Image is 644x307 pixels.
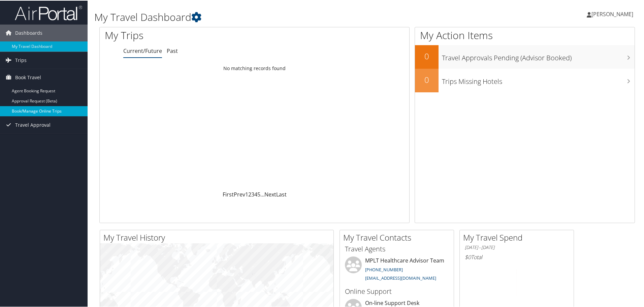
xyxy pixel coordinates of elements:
[465,244,569,250] h6: [DATE] - [DATE]
[223,190,234,197] a: First
[15,24,42,41] span: Dashboards
[587,3,640,24] a: [PERSON_NAME]
[345,244,449,253] h3: Travel Agents
[251,190,254,197] a: 3
[15,4,82,20] img: airportal-logo.png
[591,10,633,17] span: [PERSON_NAME]
[260,190,264,197] span: …
[415,44,635,68] a: 0Travel Approvals Pending (Advisor Booked)
[15,68,41,85] span: Book Travel
[415,73,439,85] h2: 0
[465,253,569,260] h6: Total
[100,62,409,74] td: No matching records found
[415,28,635,42] h1: My Action Items
[248,190,251,197] a: 2
[465,253,471,260] span: $0
[463,231,574,243] h2: My Travel Spend
[345,286,449,296] h3: Online Support
[15,116,51,133] span: Travel Approval
[365,266,403,272] a: [PHONE_NUMBER]
[264,190,276,197] a: Next
[234,190,245,197] a: Prev
[15,51,27,68] span: Trips
[254,190,257,197] a: 4
[343,231,454,243] h2: My Travel Contacts
[365,274,436,280] a: [EMAIL_ADDRESS][DOMAIN_NAME]
[442,49,635,62] h3: Travel Approvals Pending (Advisor Booked)
[342,256,452,283] li: MPLT Healthcare Advisor Team
[257,190,260,197] a: 5
[105,28,275,42] h1: My Trips
[123,47,162,54] a: Current/Future
[167,47,178,54] a: Past
[415,50,439,61] h2: 0
[245,190,248,197] a: 1
[94,9,458,24] h1: My Travel Dashboard
[415,68,635,92] a: 0Trips Missing Hotels
[276,190,287,197] a: Last
[103,231,333,243] h2: My Travel History
[442,73,635,86] h3: Trips Missing Hotels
